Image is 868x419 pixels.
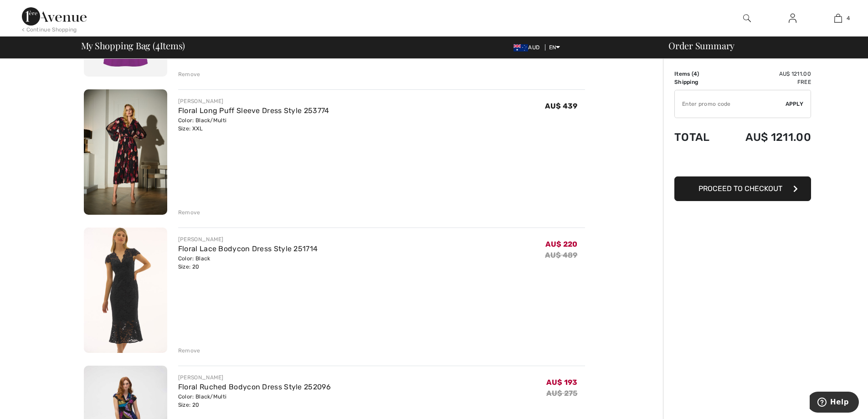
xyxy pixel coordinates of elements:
a: 4 [816,13,860,24]
img: 1ère Avenue [22,7,87,26]
div: [PERSON_NAME] [178,97,329,105]
img: search the website [743,13,751,24]
span: My Shopping Bag ( Items) [81,41,185,50]
img: Floral Lace Bodycon Dress Style 251714 [84,228,167,353]
div: [PERSON_NAME] [178,373,331,382]
img: My Info [789,13,796,24]
div: < Continue Shopping [22,26,77,34]
img: My Bag [834,13,842,24]
div: Color: Black Size: 20 [178,254,318,271]
td: Free [722,78,811,86]
div: Remove [178,208,200,217]
td: AU$ 1211.00 [722,70,811,78]
div: Order Summary [657,41,863,50]
span: 4 [847,14,850,22]
span: 4 [155,39,160,51]
td: Items ( ) [674,70,722,78]
input: Promo code [675,90,786,118]
span: Apply [786,100,804,108]
iframe: PayPal [674,153,811,173]
s: AU$ 489 [545,251,577,259]
span: 4 [693,71,697,77]
span: AUD [514,44,543,51]
a: Floral Long Puff Sleeve Dress Style 253774 [178,106,329,115]
img: Australian Dollar [514,44,528,52]
div: Remove [178,70,200,78]
span: AU$ 193 [546,378,577,387]
div: Remove [178,347,200,355]
td: Shipping [674,78,722,86]
iframe: Opens a widget where you can find more information [810,392,859,414]
div: Color: Black/Multi Size: XXL [178,116,329,133]
span: AU$ 439 [545,102,577,110]
a: Sign In [781,13,804,24]
s: AU$ 275 [546,389,577,398]
span: AU$ 220 [545,240,577,248]
td: Total [674,122,722,153]
span: Proceed to Checkout [699,184,782,193]
td: AU$ 1211.00 [722,122,811,153]
div: [PERSON_NAME] [178,235,318,243]
a: Floral Lace Bodycon Dress Style 251714 [178,244,318,253]
span: EN [549,44,560,51]
div: Color: Black/Multi Size: 20 [178,393,331,409]
a: Floral Ruched Bodycon Dress Style 252096 [178,383,331,391]
img: Floral Long Puff Sleeve Dress Style 253774 [84,89,167,215]
button: Proceed to Checkout [674,176,811,201]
